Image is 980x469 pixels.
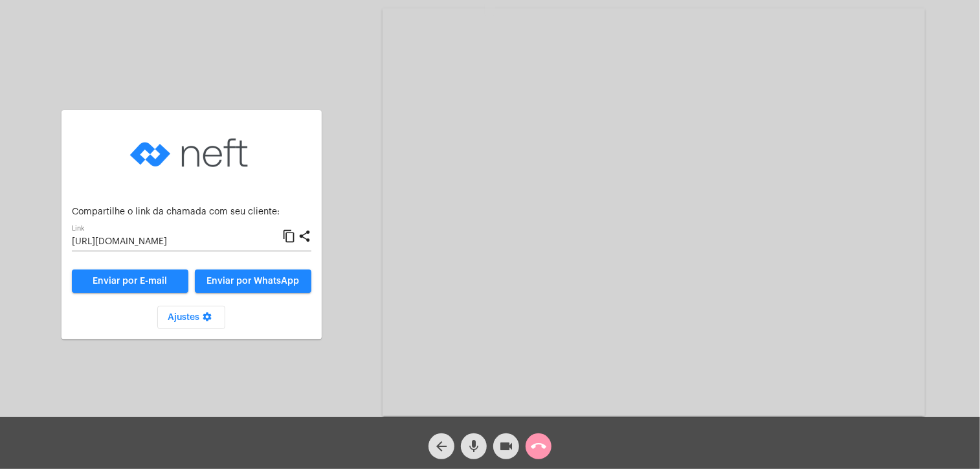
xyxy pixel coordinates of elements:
[168,313,215,322] span: Ajustes
[93,277,167,286] span: Enviar por E-mail
[434,439,449,454] mat-icon: arrow_back
[531,439,546,454] mat-icon: call_end
[206,277,299,286] span: Enviar por WhatsApp
[298,229,311,244] mat-icon: share
[282,229,296,244] mat-icon: content_copy
[199,312,215,327] mat-icon: settings
[127,120,256,185] img: logo-neft-novo-2.png
[466,439,482,454] mat-icon: mic
[195,269,311,293] button: Enviar por WhatsApp
[498,439,514,454] mat-icon: videocam
[72,269,188,293] a: Enviar por E-mail
[157,306,225,329] button: Ajustes
[72,207,311,217] p: Compartilhe o link da chamada com seu cliente:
